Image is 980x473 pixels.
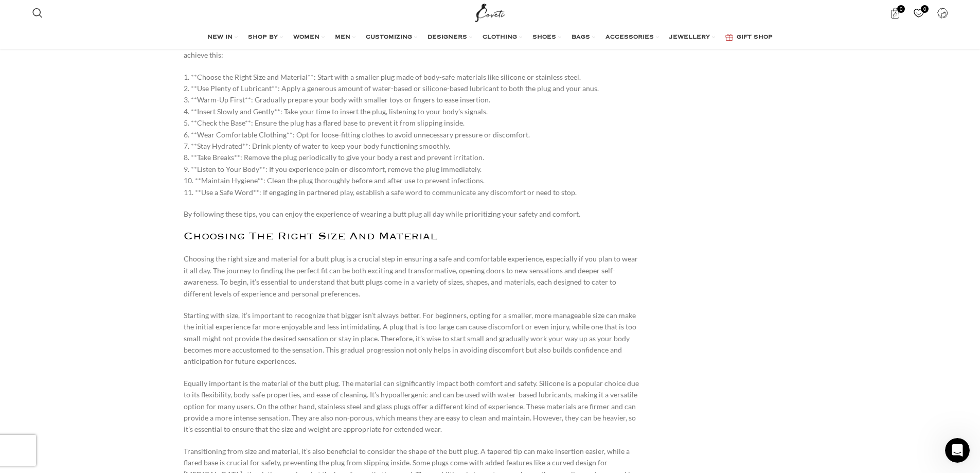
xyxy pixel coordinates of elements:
[427,33,467,42] span: DESIGNERS
[335,33,350,42] span: MEN
[605,27,659,48] a: ACCESSORIES
[669,27,715,48] a: JEWELLERY
[366,33,412,42] span: CUSTOMIZING
[184,378,640,435] p: Equally important is the material of the butt plug. The material can significantly impact both co...
[945,438,970,463] iframe: Intercom live chat
[293,33,319,42] span: WOMEN
[207,27,238,48] a: NEW IN
[184,38,640,61] p: Wearing a butt plug all day can be a unique and pleasurable experience if done safely and comfort...
[572,33,590,42] span: BAGS
[366,27,417,48] a: CUSTOMIZING
[908,3,929,23] a: 0
[897,5,905,13] span: 0
[293,27,325,48] a: WOMEN
[483,27,522,48] a: CLOTHING
[184,208,640,220] p: By following these tips, you can enjoy the experience of wearing a butt plug all day while priori...
[532,27,561,48] a: SHOES
[884,3,905,23] a: 0
[184,72,640,198] p: 1. **Choose the Right Size and Material**: Start with a smaller plug made of body-safe materials ...
[725,27,773,48] a: GIFT SHOP
[532,33,556,42] span: SHOES
[725,34,733,41] img: GiftBag
[27,27,953,48] div: Main navigation
[669,33,710,42] span: JEWELLERY
[483,33,517,42] span: CLOTHING
[335,27,355,48] a: MEN
[184,253,640,300] p: Choosing the right size and material for a butt plug is a crucial step in ensuring a safe and com...
[207,33,233,42] span: NEW IN
[737,33,773,42] span: GIFT SHOP
[184,230,640,243] h2: Choosing The Right Size And Material
[908,3,929,23] div: My Wishlist
[427,27,472,48] a: DESIGNERS
[248,33,278,42] span: SHOP BY
[248,27,283,48] a: SHOP BY
[605,33,654,42] span: ACCESSORIES
[921,5,929,13] span: 0
[572,27,595,48] a: BAGS
[27,3,48,23] a: Search
[184,310,640,367] p: Starting with size, it’s important to recognize that bigger isn’t always better. For beginners, o...
[473,8,507,16] a: Site logo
